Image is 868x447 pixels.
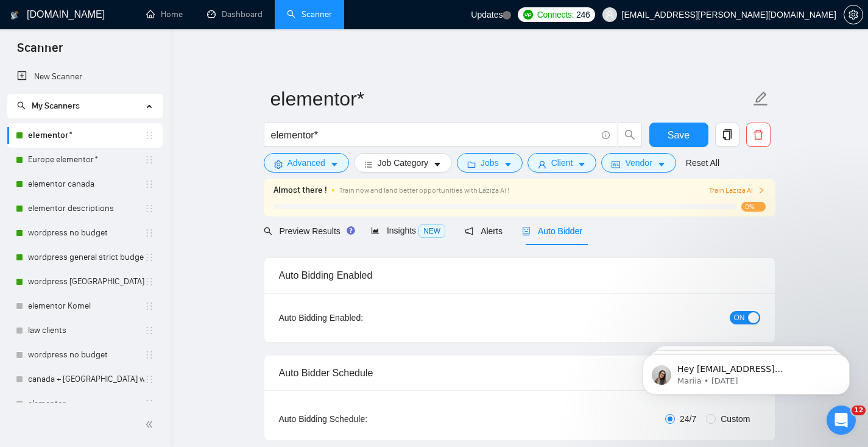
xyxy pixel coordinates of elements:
[28,172,144,196] a: elementor canada
[273,184,327,197] span: Almost there !
[10,5,19,25] img: logo
[7,318,163,343] li: law clients
[433,160,442,169] span: caret-down
[144,155,154,165] span: holder
[28,294,144,318] a: elementor Komel
[602,131,610,139] span: info-circle
[7,392,163,416] li: elementor
[144,350,154,360] span: holder
[7,196,163,221] li: elementor descriptions
[28,270,144,294] a: wordpress [GEOGRAPHIC_DATA]
[144,374,154,384] span: holder
[330,160,339,169] span: caret-down
[144,301,154,311] span: holder
[28,318,144,343] a: law clients
[668,127,690,143] span: Save
[7,123,163,148] li: elementor*
[624,329,868,414] iframe: Intercom notifications message
[467,160,476,169] span: folder
[279,258,760,293] div: Auto Bidding Enabled
[7,294,163,318] li: elementor Komel
[852,406,866,415] span: 12
[17,101,80,111] span: My Scanners
[577,160,586,169] span: caret-down
[758,187,765,194] span: right
[716,129,739,140] span: copy
[354,153,452,173] button: barsJob Categorycaret-down
[144,252,154,262] span: holder
[378,156,428,170] span: Job Category
[551,156,573,170] span: Client
[364,160,373,169] span: bars
[522,226,582,236] span: Auto Bidder
[471,10,503,20] span: Updates
[28,123,144,148] a: elementor*
[144,277,154,287] span: holder
[264,153,349,173] button: settingAdvancedcaret-down
[522,227,531,235] span: robot
[371,226,445,235] span: Insights
[7,221,163,245] li: wordpress no budget
[264,226,351,236] span: Preview Results
[612,160,620,169] span: idcard
[601,153,676,173] button: idcardVendorcaret-down
[28,343,144,367] a: wordpress no budget
[28,196,144,221] a: elementor descriptions
[144,179,154,189] span: holder
[537,8,574,21] span: Connects:
[7,343,163,367] li: wordpress no budget
[7,148,163,172] li: Europe elementor*
[279,311,439,324] div: Auto Bidding Enabled:
[657,160,666,169] span: caret-down
[675,412,701,426] span: 24/7
[7,39,72,65] span: Scanner
[371,226,379,235] span: area-chart
[709,185,765,196] button: Train Laziza AI
[715,123,739,147] button: copy
[17,101,26,110] span: search
[28,367,144,392] a: canada + [GEOGRAPHIC_DATA] wordpress
[418,224,445,238] span: NEW
[844,10,863,20] a: setting
[504,160,512,169] span: caret-down
[32,101,80,111] span: My Scanners
[844,5,863,24] button: setting
[827,406,856,435] iframe: Intercom live chat
[741,202,766,212] span: 0%
[481,156,499,170] span: Jobs
[144,326,154,335] span: holder
[279,356,760,390] div: Auto Bidder Schedule
[844,10,863,20] span: setting
[28,392,144,416] a: elementor
[618,129,641,140] span: search
[716,412,755,426] span: Custom
[274,160,283,169] span: setting
[271,127,596,143] input: Search Freelance Jobs...
[686,156,719,170] a: Reset All
[7,245,163,270] li: wordpress general strict budget
[264,227,272,235] span: search
[146,9,183,20] a: homeHome
[279,412,439,426] div: Auto Bidding Schedule:
[144,131,154,140] span: holder
[457,153,523,173] button: folderJobscaret-down
[523,10,533,20] img: upwork-logo.png
[207,9,263,20] a: dashboardDashboard
[28,221,144,245] a: wordpress no budget
[747,129,770,140] span: delete
[753,91,769,107] span: edit
[144,228,154,238] span: holder
[7,270,163,294] li: wordpress canada
[28,148,144,172] a: Europe elementor*
[605,10,614,19] span: user
[7,172,163,196] li: elementor canada
[7,65,163,89] li: New Scanner
[288,156,325,170] span: Advanced
[734,311,745,324] span: ON
[345,225,356,236] div: Tooltip anchor
[538,160,546,169] span: user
